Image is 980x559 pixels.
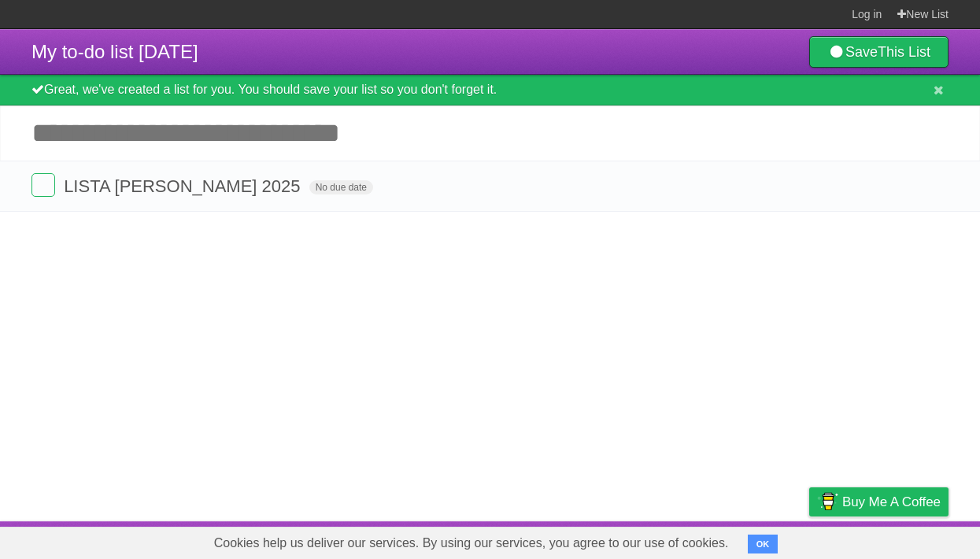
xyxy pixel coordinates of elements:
[31,41,198,62] span: My to-do list [DATE]
[31,173,55,197] label: Done
[817,488,838,515] img: Buy me a coffee
[600,525,633,555] a: About
[809,36,949,68] a: SaveThis List
[198,528,745,559] span: Cookies help us deliver our services. By using our services, you agree to our use of cookies.
[842,488,941,516] span: Buy me a coffee
[878,44,930,60] b: This List
[64,176,304,196] span: LISTA [PERSON_NAME] 2025
[809,487,949,516] a: Buy me a coffee
[309,180,373,194] span: No due date
[652,525,716,555] a: Developers
[748,535,778,553] button: OK
[735,525,770,555] a: Terms
[789,525,830,555] a: Privacy
[849,525,949,555] a: Suggest a feature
